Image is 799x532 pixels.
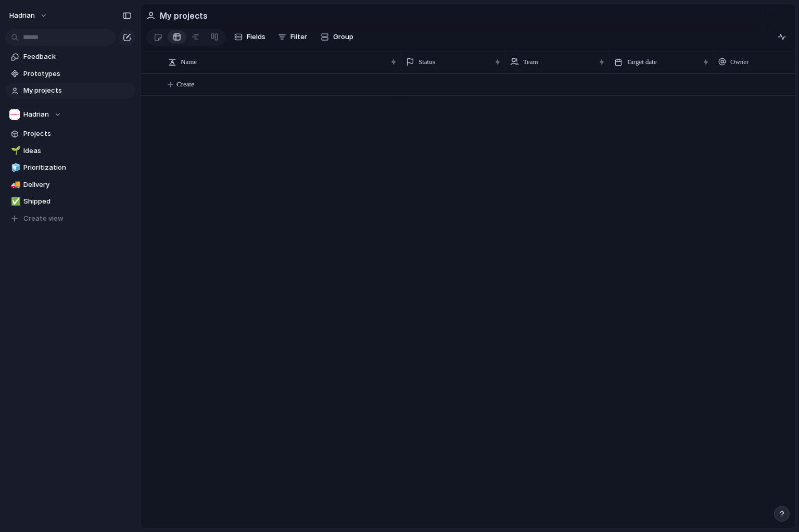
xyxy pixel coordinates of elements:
span: Delivery [23,180,132,190]
a: 🌱Ideas [5,143,135,159]
a: 🚚Delivery [5,177,135,193]
span: Filter [290,32,307,42]
span: Fields [247,32,265,42]
span: Shipped [23,196,132,207]
span: Target date [627,57,657,67]
span: Name [181,57,197,67]
span: Status [418,57,435,67]
span: Create view [23,213,64,224]
button: 🧊 [9,162,20,173]
span: Group [333,32,353,42]
div: ✅ [11,196,18,208]
div: 🚚 [11,179,18,191]
div: 🧊 [11,162,18,174]
span: Hadrian [23,109,49,120]
button: Hadrian [5,107,135,122]
span: Ideas [23,146,132,156]
span: Feedback [23,52,132,62]
span: My projects [23,85,132,96]
button: 🌱 [9,146,20,156]
button: Hadrian [5,7,53,24]
button: Create view [5,211,135,226]
button: Filter [274,29,311,45]
button: Group [315,29,359,45]
div: 🌱 [11,145,18,157]
a: Projects [5,126,135,142]
span: Hadrian [9,10,35,21]
button: 🚚 [9,180,20,190]
span: Prototypes [23,69,132,79]
button: ✅ [9,196,20,207]
span: Owner [730,57,749,67]
span: Team [523,57,538,67]
h2: My projects [160,9,208,22]
button: Fields [230,29,270,45]
a: Prototypes [5,66,135,82]
a: My projects [5,83,135,98]
span: Prioritization [23,162,132,173]
a: 🧊Prioritization [5,160,135,175]
span: Projects [23,129,132,139]
span: Create [176,79,194,90]
a: Feedback [5,49,135,65]
a: ✅Shipped [5,194,135,209]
